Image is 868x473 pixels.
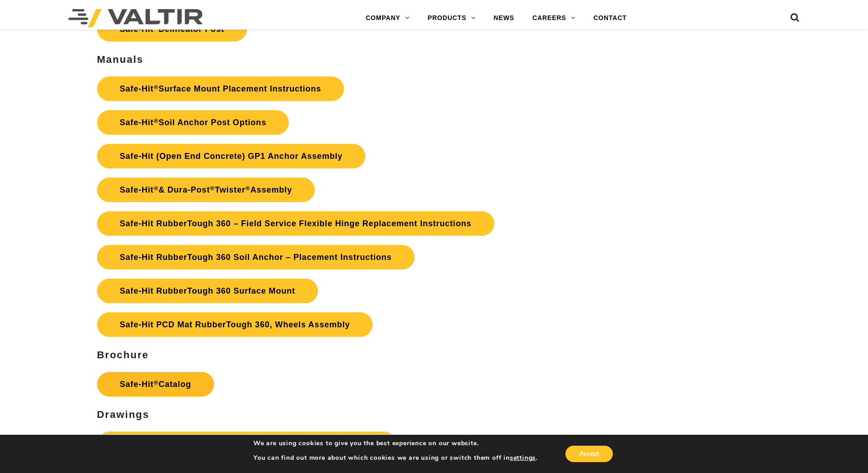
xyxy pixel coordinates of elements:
a: Safe-Hit RubberTough 360 Soil Anchor – Placement Instructions [97,245,415,270]
sup: ® [154,185,159,192]
a: NEWS [484,9,523,27]
a: Safe-Hit®Catalog [97,372,214,397]
sup: ® [154,84,159,91]
a: Safe-Hit®Soil Anchor Post Options [97,110,289,135]
a: Safe-Hit®& Dura-Post®Twister®Assembly [97,178,315,202]
a: CONTACT [584,9,636,27]
a: COMPANY [357,9,419,27]
img: Valtir [68,9,203,27]
a: Safe-Hit RubberTough 360 Surface Mount [97,279,318,303]
sup: ® [246,185,251,192]
sup: ® [154,117,159,124]
button: settings [510,454,536,462]
sup: ® [154,379,159,386]
button: Accept [565,446,613,462]
strong: Manuals [97,54,144,65]
a: SAFE-HIT TYPE 2 FLEXIBLE DELINEATOR GROUND MOUNT [97,432,396,456]
p: You can find out more about which cookies we are using or switch them off in . [253,454,538,462]
a: Safe-Hit (Open End Concrete) GP1 Anchor Assembly [97,144,365,168]
strong: Brochure [97,349,149,361]
a: Safe-Hit®Surface Mount Placement Instructions [97,76,344,101]
p: We are using cookies to give you the best experience on our website. [253,439,538,448]
a: Safe-Hit PCD Mat RubberTough 360, Wheels Assembly [97,312,373,337]
sup: ® [210,185,215,192]
strong: Drawings [97,409,149,420]
a: PRODUCTS [419,9,485,27]
a: Safe-Hit RubberTough 360 – Field Service Flexible Hinge Replacement Instructions [97,211,494,236]
a: CAREERS [524,9,585,27]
